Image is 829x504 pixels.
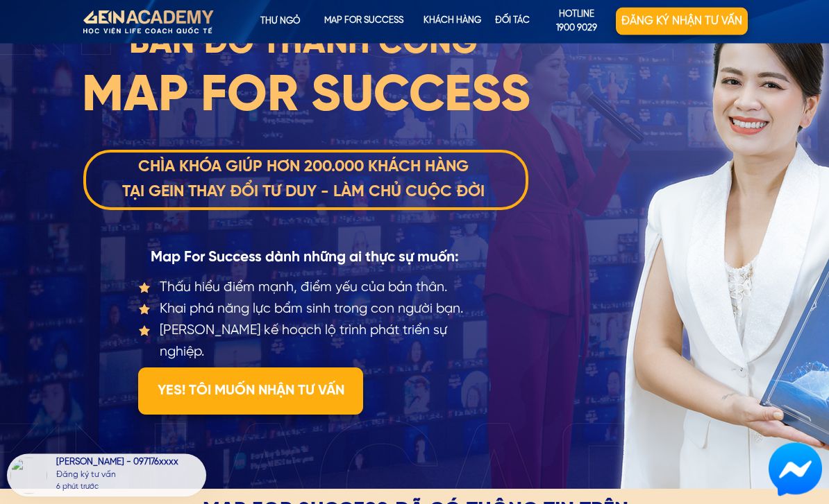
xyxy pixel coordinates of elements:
[238,8,323,35] p: Thư ngỏ
[538,8,616,37] p: hotline 1900 9029
[78,155,529,207] h3: CHÌA KHÓA GIÚP HƠN 200.000 KHÁCH HÀNG TẠI GEIN THAY ĐỔI TƯ DUY - LÀM CHỦ CUỘC ĐỜI
[56,458,203,469] div: [PERSON_NAME] - 097176xxxx
[616,8,748,35] p: Đăng ký nhận tư vấn
[138,299,480,320] li: Khai phá năng lực bẩm sinh trong con người bạn.
[82,71,530,123] span: MAP FOR SUCCESS
[138,277,480,299] li: Thấu hiểu điểm mạnh, điểm yếu của bản thân.
[418,8,486,35] p: KHÁCH HÀNG
[138,368,363,415] p: YES! TÔI MUỐN NHẬN TƯ VẤN
[538,8,616,35] a: hotline1900 9029
[56,469,203,481] div: Đăng ký tư vấn
[138,320,480,364] li: [PERSON_NAME] kế hoạch lộ trình phát triển sự nghiệp.
[129,27,478,62] span: BẢN ĐỒ THÀNH CÔNG
[323,8,405,35] p: map for success
[56,481,99,494] div: 6 phút trước
[480,8,544,35] p: Đối tác
[124,247,486,270] h3: Map For Success dành những ai thực sự muốn:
